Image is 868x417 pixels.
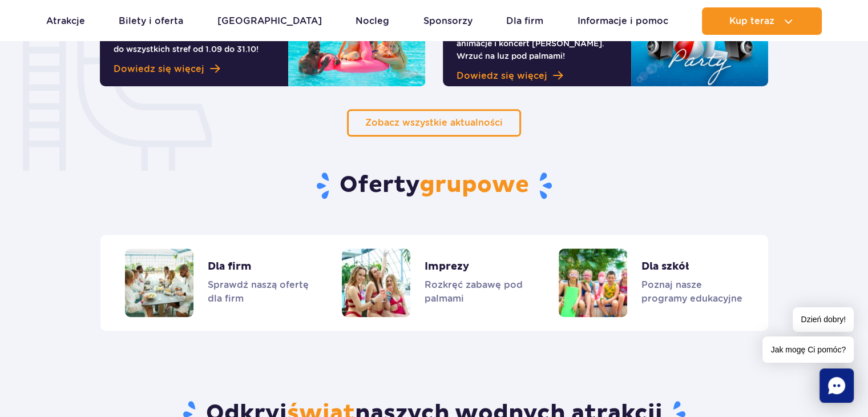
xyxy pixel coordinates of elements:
[559,248,742,317] a: Dla szkół
[114,62,274,76] a: Dowiedz się więcej
[119,7,183,35] a: Bilety i oferta
[423,7,473,35] a: Sponsorzy
[46,7,85,35] a: Atrakcje
[217,7,322,35] a: [GEOGRAPHIC_DATA]
[793,307,854,332] span: Dzień dobry!
[419,171,529,199] span: grupowe
[819,368,854,403] div: Chat
[762,336,854,363] span: Jak mogę Ci pomóc?
[457,69,617,83] a: Dowiedz się więcej
[506,7,543,35] a: Dla firm
[342,248,526,317] a: Imprezy
[578,7,668,35] a: Informacje i pomoc
[365,117,503,128] span: Zobacz wszystkie aktualności
[729,16,774,26] span: Kup teraz
[457,69,547,83] span: Dowiedz się więcej
[702,7,822,35] button: Kup teraz
[114,62,204,76] span: Dowiedz się więcej
[457,25,617,62] p: W planie [DOMAIN_NAME]. piana party, animacje i koncert [PERSON_NAME]. Wrzuć na luz pod palmami!
[125,248,309,317] a: Dla firm
[356,7,389,35] a: Nocleg
[347,109,521,137] a: Zobacz wszystkie aktualności
[9,171,859,201] h2: Oferty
